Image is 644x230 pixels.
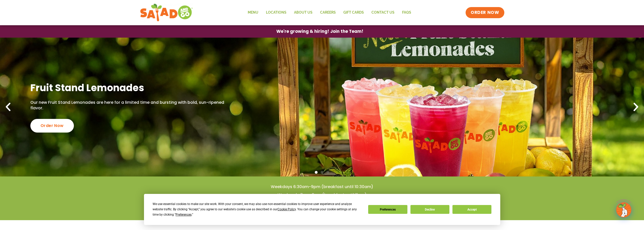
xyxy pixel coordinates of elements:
img: new-SAG-logo-768×292 [140,3,193,23]
a: Menu [244,7,262,18]
span: Go to slide 2 [321,171,323,174]
div: We use essential cookies to make our site work. With your consent, we may also use non-essential ... [153,201,362,217]
span: We're growing & hiring! Join the Team! [276,29,363,34]
nav: Menu [244,7,415,18]
div: Cookie Consent Prompt [144,194,500,225]
a: FAQs [398,7,415,18]
button: Accept [452,205,491,214]
a: Careers [316,7,340,18]
span: Preferences [176,213,192,216]
span: Go to slide 3 [326,171,329,174]
a: We're growing & hiring! Join the Team! [269,25,371,37]
button: Decline [410,205,449,214]
a: About Us [290,7,316,18]
p: Our new Fruit Stand Lemonades are here for a limited time and bursting with bold, sun-ripened fla... [30,100,233,111]
h4: Weekends 7am-9pm (breakfast until 11am) [10,192,634,198]
a: ORDER NOW [466,7,504,18]
span: ORDER NOW [471,10,499,16]
h2: Fruit Stand Lemonades [30,82,233,94]
a: Contact Us [368,7,398,18]
button: Preferences [368,205,407,214]
div: Previous slide [3,101,14,113]
a: Locations [262,7,290,18]
div: Next slide [630,101,641,113]
h4: Weekdays 6:30am-9pm (breakfast until 10:30am) [10,184,634,190]
span: Go to slide 1 [315,171,318,174]
a: GIFT CARDS [340,7,368,18]
span: Cookie Policy [278,208,296,211]
div: Order Now [30,119,74,133]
